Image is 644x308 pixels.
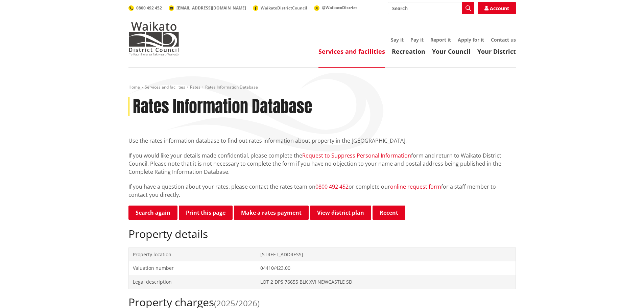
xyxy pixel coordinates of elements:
[145,84,185,90] a: Services and facilities
[314,5,357,10] a: @WaikatoDistrict
[478,2,516,14] a: Account
[176,5,246,11] span: [EMAIL_ADDRESS][DOMAIN_NAME]
[205,84,258,90] span: Rates Information Database
[128,183,516,199] p: If you have a question about your rates, please contact the rates team on or complete our for a s...
[128,206,177,220] a: Search again
[477,47,516,55] a: Your District
[128,137,516,145] p: Use the rates information database to find out rates information about property in the [GEOGRAPHI...
[128,22,179,55] img: Waikato District Council - Te Kaunihera aa Takiwaa o Waikato
[128,151,516,176] p: If you would like your details made confidential, please complete the form and return to Waikato ...
[128,228,516,240] h2: Property details
[256,247,516,261] td: [STREET_ADDRESS]
[261,5,307,11] span: WaikatoDistrictCouncil
[302,152,411,159] a: Request to Suppress Personal Information
[391,37,404,43] a: Say it
[128,261,256,275] td: Valuation number
[136,5,162,11] span: 0800 492 452
[613,280,637,304] iframe: Messenger Launcher
[432,47,471,55] a: Your Council
[458,37,484,43] a: Apply for it
[133,97,312,117] h1: Rates Information Database
[256,275,516,289] td: LOT 2 DPS 76655 BLK XVI NEWCASTLE SD
[322,5,357,10] span: @WaikatoDistrict
[310,206,371,220] a: View district plan
[388,2,474,14] input: Search input
[190,84,200,90] a: Rates
[373,206,405,220] button: Recent
[128,84,140,90] a: Home
[390,183,441,190] a: online request form
[315,183,349,190] a: 0800 492 452
[128,247,256,261] td: Property location
[256,261,516,275] td: 04410/423.00
[169,5,246,11] a: [EMAIL_ADDRESS][DOMAIN_NAME]
[128,5,162,11] a: 0800 492 452
[253,5,307,11] a: WaikatoDistrictCouncil
[179,206,233,220] button: Print this page
[392,47,425,55] a: Recreation
[234,206,309,220] a: Make a rates payment
[318,47,385,55] a: Services and facilities
[430,37,451,43] a: Report it
[491,37,516,43] a: Contact us
[128,275,256,289] td: Legal description
[410,37,424,43] a: Pay it
[128,85,516,90] nav: breadcrumb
